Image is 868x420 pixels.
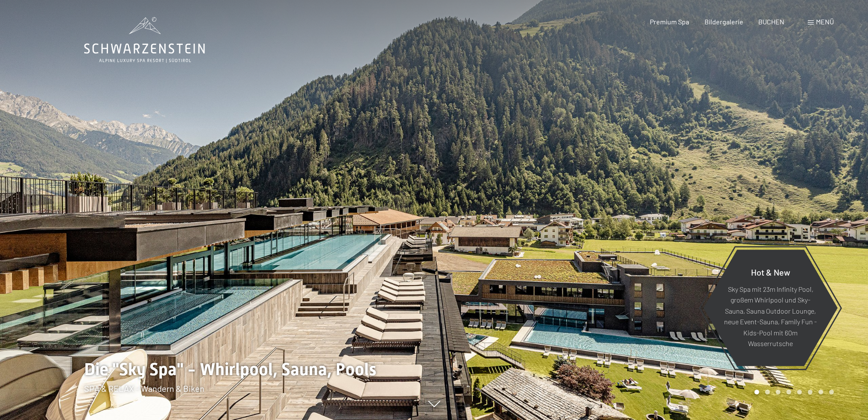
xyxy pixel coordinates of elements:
div: Carousel Page 5 [797,390,802,394]
p: Sky Spa mit 23m Infinity Pool, großem Whirlpool und Sky-Sauna, Sauna Outdoor Lounge, neue Event-S... [724,283,817,349]
a: Premium Spa [650,18,689,26]
a: BUCHEN [758,18,784,26]
span: Hot & New [751,267,790,277]
div: Carousel Pagination [751,390,834,394]
div: Carousel Page 3 [776,390,780,394]
div: Carousel Page 6 [808,390,812,394]
span: Menü [816,18,834,26]
a: Bildergalerie [704,18,743,26]
a: Hot & New Sky Spa mit 23m Infinity Pool, großem Whirlpool und Sky-Sauna, Sauna Outdoor Lounge, ne... [703,249,838,367]
div: Carousel Page 1 (Current Slide) [754,390,759,394]
div: Carousel Page 2 [765,390,770,394]
div: Carousel Page 7 [818,390,823,394]
div: Carousel Page 8 [829,390,834,394]
div: Carousel Page 4 [786,390,791,394]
